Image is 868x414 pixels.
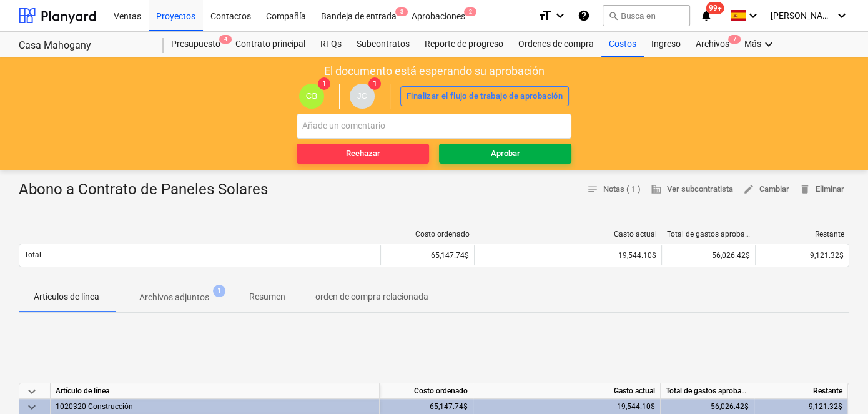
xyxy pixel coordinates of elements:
[368,77,381,90] span: 1
[164,32,228,57] div: Presupuesto
[51,383,380,399] div: Artículo de línea
[357,91,367,101] span: JC
[407,89,563,104] div: Finalizar el flujo de trabajo de aprobación
[743,184,754,195] span: edit
[667,230,751,239] div: Total de gastos aprobados
[834,8,849,23] i: keyboard_arrow_down
[386,251,469,260] div: 65,147.74$
[771,11,833,21] span: [PERSON_NAME]
[644,32,688,57] a: Ingreso
[480,251,656,260] div: 19,544.10$
[24,250,41,260] p: Total
[578,8,590,23] i: Base de conocimientos
[464,7,476,16] span: 2
[582,180,646,199] button: Notas ( 1 )
[746,8,761,23] i: keyboard_arrow_down
[346,147,380,161] div: Rechazar
[688,32,737,57] div: Archivos
[799,184,811,195] span: delete
[349,32,417,57] a: Subcontratos
[439,144,571,164] button: Aprobar
[480,230,657,239] div: Gasto actual
[297,144,429,164] button: Rechazar
[34,290,99,303] p: Artículos de línea
[799,182,844,197] span: Eliminar
[249,290,285,303] p: Resumen
[706,2,724,14] span: 99+
[737,32,784,57] div: Más
[473,383,661,399] div: Gasto actual
[587,182,641,197] span: Notas ( 1 )
[219,35,232,44] span: 4
[213,285,225,297] span: 1
[603,5,690,26] button: Busca en
[667,251,750,260] div: 56,026.42$
[608,11,618,21] span: search
[511,32,601,57] a: Ordenes de compra
[139,291,209,304] p: Archivos adjuntos
[318,77,330,90] span: 1
[491,147,520,161] div: Aprobar
[651,182,733,197] span: Ver subcontratista
[56,399,374,414] div: 1020320 Construcción
[794,180,849,199] button: Eliminar
[380,383,473,399] div: Costo ordenado
[313,32,349,57] a: RFQs
[19,39,149,52] div: Casa Mahogany
[601,32,644,57] a: Costos
[738,180,794,199] button: Cambiar
[761,251,844,260] div: 9,121.32$
[306,91,318,101] span: CB
[228,32,313,57] a: Contrato principal
[700,8,713,23] i: notifications
[386,230,470,239] div: Costo ordenado
[661,383,754,399] div: Total de gastos aprobados
[646,180,738,199] button: Ver subcontratista
[350,84,375,109] div: Jorge Choy
[743,182,789,197] span: Cambiar
[164,32,228,57] a: Presupuesto4
[400,86,569,106] button: Finalizar el flujo de trabajo de aprobación
[728,35,741,44] span: 7
[651,184,662,195] span: business
[587,184,598,195] span: notes
[553,8,568,23] i: keyboard_arrow_down
[538,8,553,23] i: format_size
[299,84,324,109] div: Carlos Broce
[688,32,737,57] a: Archivos7
[19,180,278,200] div: Abono a Contrato de Paneles Solares
[754,383,848,399] div: Restante
[806,354,868,414] iframe: Chat Widget
[417,32,511,57] a: Reporte de progreso
[315,290,428,303] p: orden de compra relacionada
[761,37,776,52] i: keyboard_arrow_down
[297,114,571,139] input: Añade un comentario
[395,7,408,16] span: 3
[324,64,545,79] p: El documento está esperando su aprobación
[761,230,844,239] div: Restante
[24,384,39,399] span: keyboard_arrow_down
